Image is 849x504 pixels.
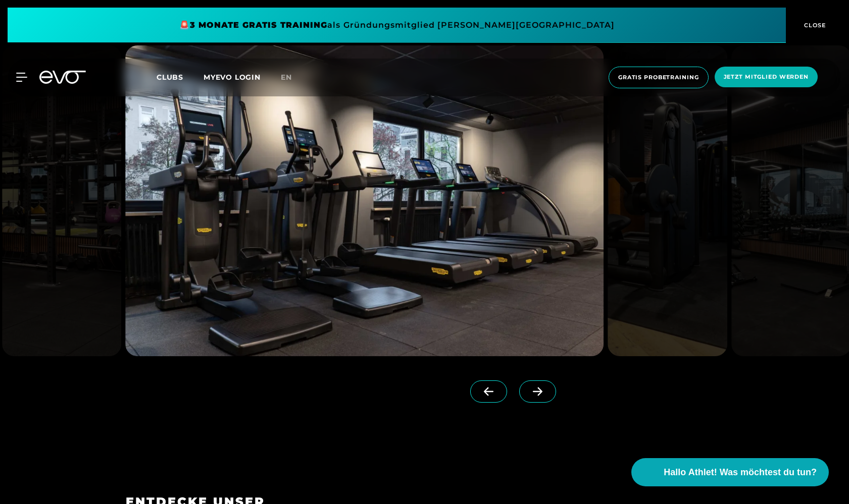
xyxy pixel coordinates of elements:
[786,8,841,43] button: CLOSE
[281,73,292,82] span: en
[157,73,183,82] span: Clubs
[606,67,712,88] a: Gratis Probetraining
[157,72,204,82] a: Clubs
[712,67,821,88] a: Jetzt Mitglied werden
[2,45,122,356] img: evofitness
[608,45,728,356] img: evofitness
[125,45,604,356] img: evofitness
[618,73,699,82] span: Gratis Probetraining
[281,72,304,83] a: en
[724,73,809,81] span: Jetzt Mitglied werden
[664,466,817,479] span: Hallo Athlet! Was möchtest du tun?
[631,458,829,486] button: Hallo Athlet! Was möchtest du tun?
[802,21,826,30] span: CLOSE
[204,73,261,82] a: MYEVO LOGIN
